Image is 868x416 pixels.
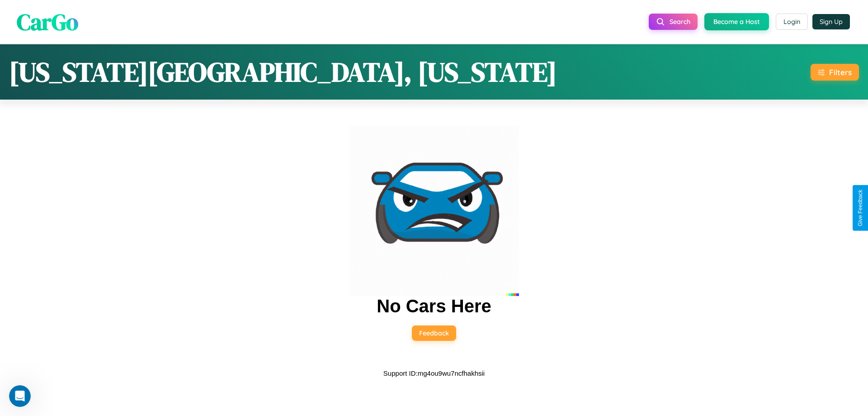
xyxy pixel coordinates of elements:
[704,13,769,30] button: Become a Host
[17,6,78,37] span: CarGo
[383,367,485,379] p: Support ID: mg4ou9wu7ncfhakhsii
[349,126,519,296] img: car
[776,14,808,30] button: Login
[812,14,850,29] button: Sign Up
[649,14,698,30] button: Search
[9,53,557,91] h1: [US_STATE][GEOGRAPHIC_DATA], [US_STATE]
[811,64,859,81] button: Filters
[412,325,456,341] button: Feedback
[670,18,690,26] span: Search
[857,190,863,226] div: Give Feedback
[829,67,852,77] div: Filters
[377,296,491,316] h2: No Cars Here
[9,385,31,407] iframe: Intercom live chat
